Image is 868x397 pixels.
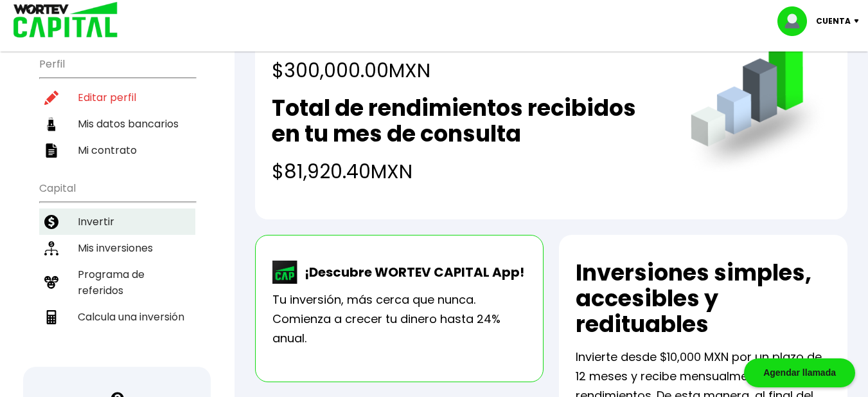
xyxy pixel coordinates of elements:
[44,241,58,255] img: inversiones-icon.6695dc30.svg
[39,50,195,163] ul: Perfil
[39,208,195,235] a: Invertir
[44,275,58,290] img: recomiendanos-icon.9b8e9327.svg
[851,19,868,23] img: icon-down
[298,263,524,282] p: ¡Descubre WORTEV CAPITAL App!
[39,261,195,304] a: Programa de referidos
[685,30,831,176] img: grafica.516fef24.png
[272,157,665,186] h4: $81,920.40 MXN
[39,111,195,137] a: Mis datos bancarios
[39,304,195,330] a: Calcula una inversión
[744,358,855,387] div: Agendar llamada
[44,143,58,158] img: contrato-icon.f2db500c.svg
[777,6,816,36] img: profile-image
[39,174,195,362] ul: Capital
[44,91,58,105] img: editar-icon.952d3147.svg
[44,310,58,324] img: calculadora-icon.17d418c4.svg
[576,260,831,337] h2: Inversiones simples, accesibles y redituables
[816,12,851,31] p: Cuenta
[44,117,58,131] img: datos-icon.10cf9172.svg
[272,290,526,348] p: Tu inversión, más cerca que nunca. Comienza a crecer tu dinero hasta 24% anual.
[39,84,195,111] a: Editar perfil
[272,56,594,85] h4: $300,000.00 MXN
[44,215,58,229] img: invertir-icon.b3b967d7.svg
[272,95,665,147] h2: Total de rendimientos recibidos en tu mes de consulta
[39,235,195,261] a: Mis inversiones
[39,137,195,163] a: Mi contrato
[272,261,298,284] img: wortev-capital-app-icon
